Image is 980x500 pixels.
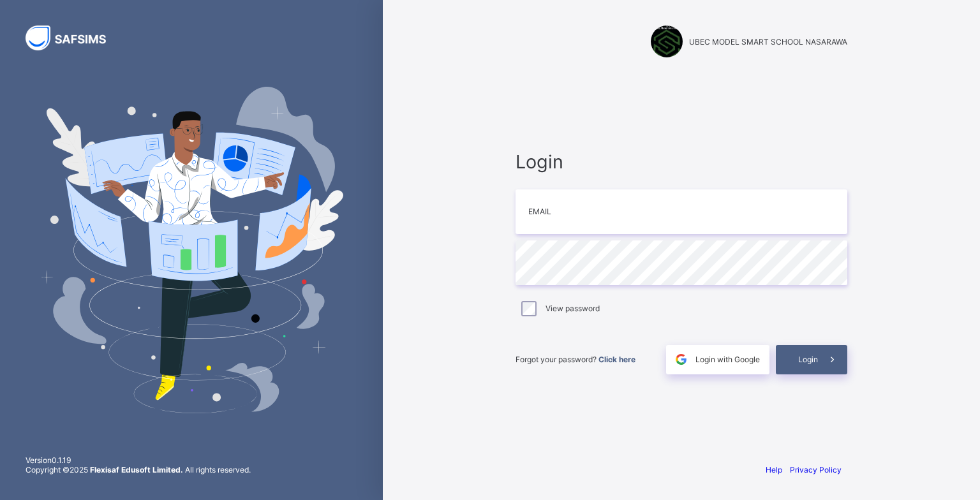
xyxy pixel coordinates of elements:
span: UBEC MODEL SMART SCHOOL NASARAWA [689,37,847,47]
img: Hero Image [40,87,343,413]
span: Login [516,151,847,173]
strong: Flexisaf Edusoft Limited. [90,465,183,474]
img: google.396cfc9801f0270233282035f929180a.svg [674,352,688,367]
a: Help [766,465,782,474]
span: Login with Google [695,355,760,364]
span: Copyright © 2025 All rights reserved. [26,465,251,474]
span: Forgot your password? [516,355,635,364]
span: Version 0.1.19 [26,455,251,465]
a: Click here [598,355,635,364]
img: SAFSIMS Logo [26,26,121,50]
a: Privacy Policy [790,465,842,474]
span: Login [798,355,818,364]
label: View password [546,304,600,313]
